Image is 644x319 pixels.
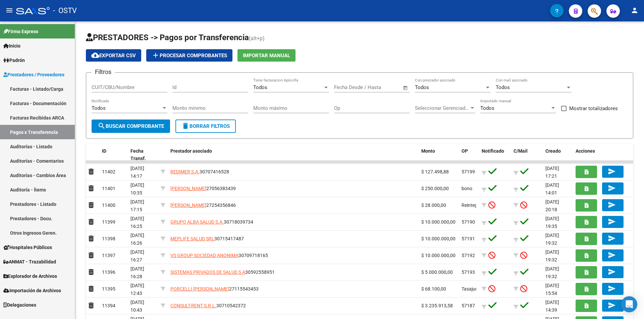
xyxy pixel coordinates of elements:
[99,144,128,166] datatable-header-cell: ID
[482,148,504,154] span: Notificado
[621,296,637,312] div: Open Intercom Messenger
[421,203,446,208] span: $ 28.000,00
[102,186,115,191] span: 11401
[170,236,244,241] span: 30715417487
[130,216,144,229] span: [DATE] 16:25
[3,244,52,251] span: Hospitales Públicos
[237,49,296,62] button: Importar Manual
[170,219,253,225] span: 30718039734
[545,249,559,262] span: [DATE] 19:32
[92,119,170,133] button: Buscar Comprobante
[511,144,543,166] datatable-header-cell: C/Mail
[545,216,559,229] span: [DATE] 19:35
[253,84,267,90] span: Todos
[152,51,160,59] mat-icon: add
[419,144,459,166] datatable-header-cell: Monto
[243,53,290,59] span: Importar Manual
[130,249,144,262] span: [DATE] 16:27
[514,148,528,154] span: C/Mail
[168,144,419,166] datatable-header-cell: Prestador asociado
[608,301,616,309] mat-icon: send
[545,300,559,313] span: [DATE] 14:39
[170,253,238,258] span: VS GROUP SOCIEDAD ANONIMA
[421,303,453,308] span: $ 3.235.913,58
[152,53,227,59] span: Procesar Comprobantes
[421,186,449,191] span: $ 250.000,00
[462,286,486,292] span: Tasajudicial
[91,51,99,59] mat-icon: cloud_download
[170,203,236,208] span: 27254356846
[146,49,232,62] button: Procesar Comprobantes
[479,144,511,166] datatable-header-cell: Notificado
[98,122,106,130] mat-icon: search
[462,253,475,258] span: 57192
[462,269,475,275] span: 57193
[543,144,573,166] datatable-header-cell: Creado
[421,236,455,241] span: $ 10.000.000,00
[415,84,429,90] span: Todos
[86,49,141,62] button: Exportar CSV
[130,300,144,313] span: [DATE] 10:43
[98,123,164,129] span: Buscar Comprobante
[130,148,146,161] span: Fecha Transf.
[3,71,64,78] span: Prestadores / Proveedores
[415,105,469,111] span: Seleccionar Gerenciador
[631,6,639,14] mat-icon: person
[91,53,136,59] span: Exportar CSV
[462,303,475,308] span: 57187
[569,104,618,112] span: Mostrar totalizadores
[170,269,245,275] span: SISTEMAS PRIVADOS DE SALUD S A
[3,258,56,265] span: ANMAT - Trazabilidad
[462,203,482,208] span: Reintegro
[608,285,616,293] mat-icon: send
[102,203,115,208] span: 11400
[170,236,214,241] span: MEPLIFE SALUD SRL
[5,6,13,14] mat-icon: menu
[3,287,61,294] span: Importación de Archivos
[86,33,249,42] span: PRESTADORES -> Pagos por Transferencia
[175,119,236,133] button: Borrar Filtros
[608,167,616,175] mat-icon: send
[92,67,115,77] h3: Filtros
[545,166,559,179] span: [DATE] 17:21
[170,269,275,275] span: 30592558951
[421,286,446,292] span: $ 68.100,00
[170,186,206,191] span: [PERSON_NAME]
[170,303,216,308] span: CONSULT-RENT S.R.L.
[421,169,449,174] span: $ 127.498,88
[402,84,410,92] button: Open calendar
[170,303,246,308] span: 30710542372
[462,148,468,154] span: OP
[545,283,559,296] span: [DATE] 15:54
[3,301,36,309] span: Delegaciones
[3,42,20,50] span: Inicio
[102,148,106,154] span: ID
[573,144,633,166] datatable-header-cell: Acciones
[130,266,144,279] span: [DATE] 16:28
[3,28,38,35] span: Firma Express
[496,84,510,90] span: Todos
[181,122,190,130] mat-icon: delete
[462,236,475,241] span: 57191
[170,253,268,258] span: 30709718165
[102,303,115,308] span: 11394
[170,203,206,208] span: [PERSON_NAME]
[608,218,616,226] mat-icon: send
[92,105,106,111] span: Todos
[462,169,475,174] span: 57199
[130,166,144,179] span: [DATE] 14:17
[421,253,455,258] span: $ 10.000.000,00
[545,148,561,154] span: Creado
[170,286,229,292] span: PORCELLI [PERSON_NAME]
[3,57,25,64] span: Padrón
[576,148,595,154] span: Acciones
[459,144,479,166] datatable-header-cell: OP
[170,148,212,154] span: Prestador asociado
[170,219,224,225] span: GRUPO ALBA SALUD S.A.
[102,286,115,292] span: 11395
[608,184,616,192] mat-icon: send
[608,201,616,209] mat-icon: send
[334,84,361,90] input: Fecha inicio
[367,84,400,90] input: Fecha fin
[545,233,559,246] span: [DATE] 19:32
